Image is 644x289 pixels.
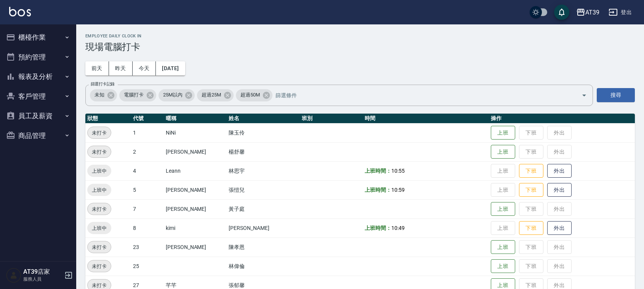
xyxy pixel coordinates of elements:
td: 林思宇 [227,161,300,180]
p: 服務人員 [23,276,62,283]
td: 楊舒馨 [227,142,300,161]
span: 10:49 [391,225,405,231]
th: 姓名 [227,114,300,124]
span: 超過50M [236,91,264,99]
td: 7 [131,199,164,218]
td: 陳孝恩 [227,238,300,257]
th: 時間 [363,114,489,124]
div: 超過50M [236,89,272,101]
th: 代號 [131,114,164,124]
h5: AT39店家 [23,268,62,276]
span: 未打卡 [88,205,111,213]
td: [PERSON_NAME] [164,180,227,199]
button: save [554,5,569,20]
div: 電腦打卡 [119,89,156,101]
button: 昨天 [109,61,133,75]
td: 23 [131,238,164,257]
th: 暱稱 [164,114,227,124]
button: 外出 [547,164,572,178]
span: 10:55 [391,168,405,174]
button: 上班 [491,202,515,216]
th: 狀態 [85,114,131,124]
th: 班別 [300,114,363,124]
div: 未知 [90,89,117,101]
td: 4 [131,161,164,180]
button: 外出 [547,221,572,235]
button: 商品管理 [3,126,73,146]
img: Logo [9,7,31,16]
button: AT39 [573,5,602,20]
span: 上班中 [87,186,111,194]
div: AT39 [585,8,599,17]
button: 上班 [491,240,515,254]
span: 未打卡 [88,262,111,270]
span: 上班中 [87,224,111,232]
button: 搜尋 [597,88,635,102]
td: 25 [131,257,164,276]
td: kimi [164,218,227,238]
td: 5 [131,180,164,199]
button: 上班 [491,145,515,159]
td: [PERSON_NAME] [164,142,227,161]
h3: 現場電腦打卡 [85,42,635,52]
h2: Employee Daily Clock In [85,34,635,39]
span: 未打卡 [88,148,111,156]
td: 陳玉伶 [227,123,300,142]
button: [DATE] [156,61,185,75]
span: 超過25M [197,91,226,99]
button: 客戶管理 [3,87,73,106]
button: 下班 [519,164,543,178]
td: 林偉倫 [227,257,300,276]
td: 2 [131,142,164,161]
th: 操作 [489,114,635,124]
label: 篩選打卡記錄 [91,81,115,87]
td: 8 [131,218,164,238]
button: 報表及分析 [3,67,73,87]
td: 張愷兒 [227,180,300,199]
span: 未打卡 [88,243,111,251]
td: [PERSON_NAME] [227,218,300,238]
td: [PERSON_NAME] [164,238,227,257]
button: 上班 [491,126,515,140]
span: 電腦打卡 [119,91,148,99]
img: Person [6,268,21,283]
div: 超過25M [197,89,234,101]
td: [PERSON_NAME] [164,199,227,218]
b: 上班時間： [365,168,391,174]
span: 10:59 [391,187,405,193]
span: 未打卡 [88,129,111,137]
button: Open [578,89,590,101]
b: 上班時間： [365,225,391,231]
button: 前天 [85,61,109,75]
button: 登出 [606,5,635,19]
button: 下班 [519,183,543,197]
div: 25M以內 [159,89,195,101]
button: 員工及薪資 [3,106,73,126]
button: 櫃檯作業 [3,27,73,47]
button: 下班 [519,221,543,235]
button: 外出 [547,183,572,197]
button: 今天 [133,61,156,75]
td: Leann [164,161,227,180]
span: 25M以內 [159,91,187,99]
span: 上班中 [87,167,111,175]
input: 篩選條件 [274,88,568,102]
td: 黃子庭 [227,199,300,218]
b: 上班時間： [365,187,391,193]
button: 上班 [491,259,515,273]
td: 1 [131,123,164,142]
span: 未知 [90,91,109,99]
td: NiNi [164,123,227,142]
button: 預約管理 [3,47,73,67]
